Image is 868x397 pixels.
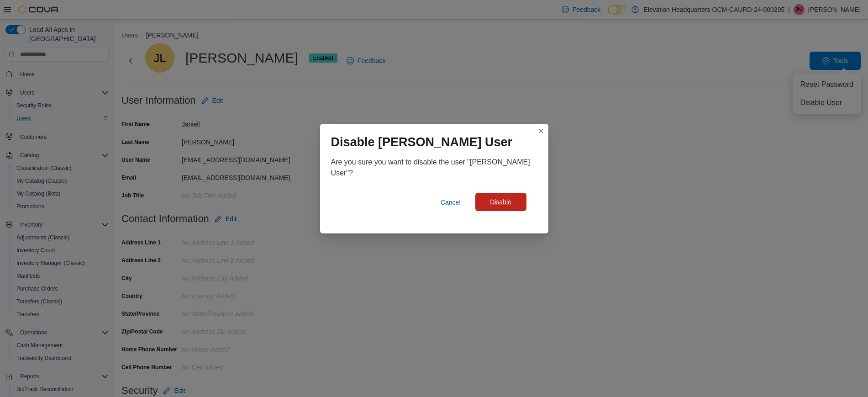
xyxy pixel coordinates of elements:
[437,193,464,212] button: Cancel
[536,126,547,137] button: Closes this modal window
[490,197,511,206] span: Disable
[441,198,461,207] span: Cancel
[475,193,526,211] button: Disable
[331,135,513,149] h1: Disable [PERSON_NAME] User
[331,157,537,179] div: Are you sure you want to disable the user "[PERSON_NAME] User"?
